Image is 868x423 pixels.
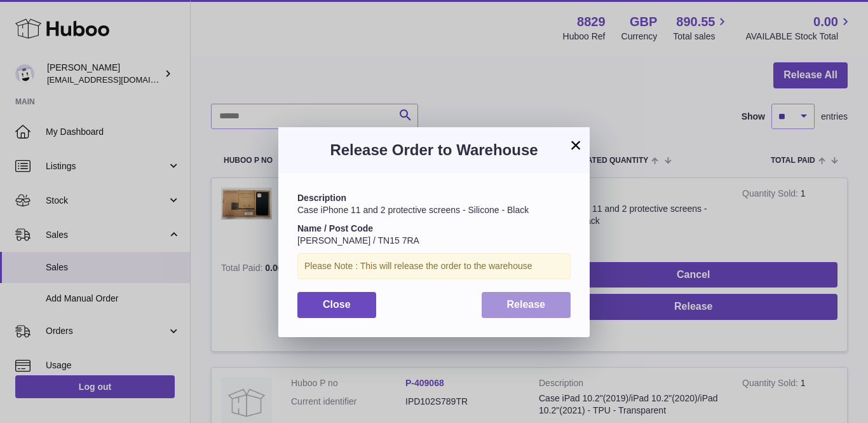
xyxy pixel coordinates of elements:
button: Close [297,292,376,318]
div: Please Note : This will release the order to the warehouse [297,253,571,279]
button: × [568,137,583,153]
span: Case iPhone 11 and 2 protective screens - Silicone - Black [297,205,529,215]
strong: Description [297,193,346,203]
span: [PERSON_NAME] / TN15 7RA [297,235,419,246]
h3: Release Order to Warehouse [297,140,571,160]
span: Close [323,299,351,310]
button: Release [482,292,571,318]
span: Release [507,299,546,310]
strong: Name / Post Code [297,223,373,233]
